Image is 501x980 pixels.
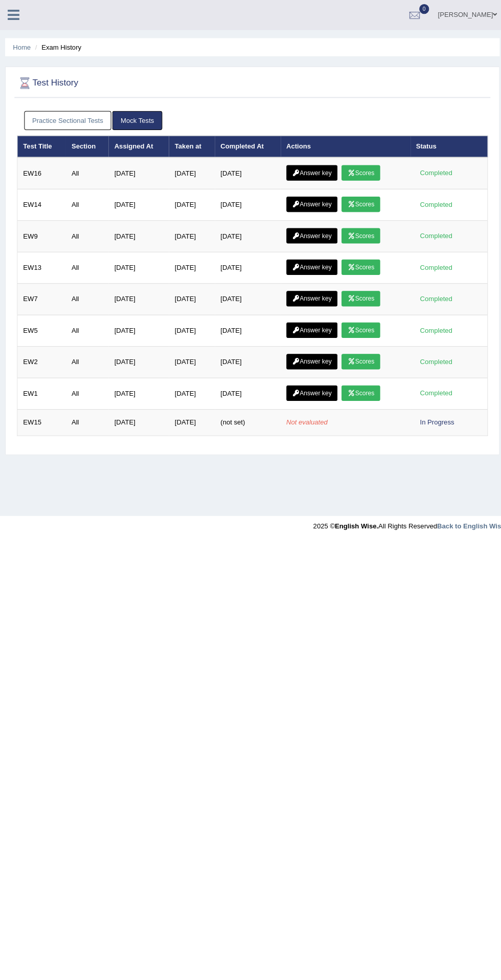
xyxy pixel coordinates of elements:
[17,282,65,313] td: EW7
[65,407,108,433] td: All
[413,385,453,396] div: Completed
[284,382,335,398] a: Answer key
[416,4,426,14] span: 0
[213,344,279,375] td: [DATE]
[24,110,111,129] a: Practice Sectional Tests
[413,260,453,271] div: Completed
[213,188,279,219] td: [DATE]
[17,135,65,156] th: Test Title
[17,75,307,90] h2: Test History
[284,289,335,304] a: Answer key
[284,164,335,179] a: Answer key
[339,382,377,398] a: Scores
[339,258,377,273] a: Scores
[108,407,168,433] td: [DATE]
[168,250,213,282] td: [DATE]
[284,351,335,367] a: Answer key
[108,156,168,188] td: [DATE]
[65,282,108,313] td: All
[17,313,65,344] td: EW5
[332,518,375,526] strong: English Wise.
[168,156,213,188] td: [DATE]
[413,198,453,208] div: Completed
[168,407,213,433] td: [DATE]
[413,166,453,177] div: Completed
[17,407,65,433] td: EW15
[213,156,279,188] td: [DATE]
[17,344,65,375] td: EW2
[413,229,453,240] div: Completed
[108,282,168,313] td: [DATE]
[65,135,108,156] th: Section
[219,415,243,423] span: (not set)
[213,219,279,250] td: [DATE]
[279,135,407,156] th: Actions
[17,188,65,219] td: EW14
[168,282,213,313] td: [DATE]
[108,188,168,219] td: [DATE]
[65,313,108,344] td: All
[213,282,279,313] td: [DATE]
[17,156,65,188] td: EW16
[339,320,377,335] a: Scores
[65,188,108,219] td: All
[413,354,453,365] div: Completed
[108,219,168,250] td: [DATE]
[407,135,484,156] th: Status
[413,414,455,424] div: In Progress
[213,375,279,407] td: [DATE]
[284,320,335,335] a: Answer key
[108,375,168,407] td: [DATE]
[434,518,501,526] a: Back to English Wise
[65,250,108,282] td: All
[284,415,325,423] em: Not evaluated
[339,226,377,242] a: Scores
[108,135,168,156] th: Assigned At
[108,250,168,282] td: [DATE]
[339,195,377,210] a: Scores
[108,344,168,375] td: [DATE]
[65,219,108,250] td: All
[168,135,213,156] th: Taken at
[13,43,31,51] a: Home
[17,375,65,407] td: EW1
[17,219,65,250] td: EW9
[17,250,65,282] td: EW13
[339,289,377,304] a: Scores
[65,156,108,188] td: All
[168,344,213,375] td: [DATE]
[339,351,377,367] a: Scores
[284,226,335,242] a: Answer key
[168,313,213,344] td: [DATE]
[311,512,501,527] div: 2025 © All Rights Reserved
[284,195,335,210] a: Answer key
[65,375,108,407] td: All
[339,164,377,179] a: Scores
[168,219,213,250] td: [DATE]
[413,291,453,302] div: Completed
[168,188,213,219] td: [DATE]
[213,135,279,156] th: Completed At
[213,313,279,344] td: [DATE]
[213,250,279,282] td: [DATE]
[65,344,108,375] td: All
[168,375,213,407] td: [DATE]
[413,323,453,333] div: Completed
[32,42,81,52] li: Exam History
[108,313,168,344] td: [DATE]
[284,258,335,273] a: Answer key
[111,110,161,129] a: Mock Tests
